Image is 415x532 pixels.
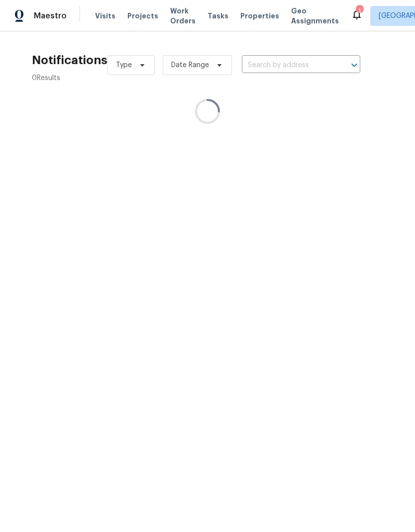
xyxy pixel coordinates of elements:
span: Tasks [207,12,228,19]
div: 1 [356,6,363,16]
span: Projects [127,11,158,21]
span: Work Orders [170,6,196,26]
h2: Notifications [32,55,107,65]
span: Properties [240,11,279,21]
span: Date Range [171,60,209,70]
span: Visits [95,11,115,21]
div: 0 Results [32,73,107,83]
button: Open [347,58,361,72]
span: Maestro [34,11,67,21]
input: Search by address [242,58,332,73]
span: Geo Assignments [291,6,339,26]
span: Type [116,60,132,70]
